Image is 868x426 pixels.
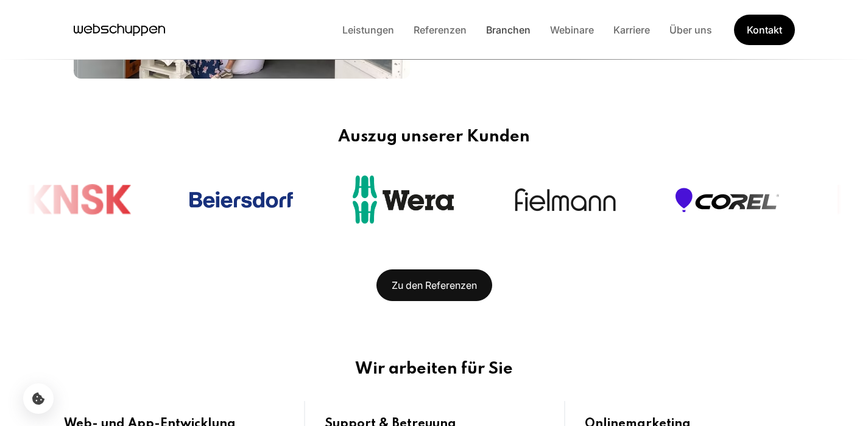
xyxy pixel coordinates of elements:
[23,383,54,414] button: Cookie-Einstellungen öffnen
[333,24,404,36] a: Leistungen
[676,188,779,212] a: Open the page of Corel in a new tab
[733,14,795,46] a: Get Started
[44,360,824,379] h3: Wir arbeiten für Sie
[351,174,455,225] a: Open the page of Wera in a new tab
[513,186,617,213] a: Open the page of Fielmann in a new tab
[27,184,131,215] a: Open the page of KNSK in a new tab
[351,174,455,225] img: Wera
[660,24,722,36] a: Über uns
[27,184,131,215] img: KNSK
[476,24,540,36] a: Branchen
[189,191,293,208] a: Open the page of Beiersdorf in a new tab
[376,269,492,301] a: Zu den Referenzen
[540,24,604,36] a: Webinare
[27,127,841,147] h3: Auszug unserer Kunden
[604,24,660,36] a: Karriere
[74,21,165,39] a: Hauptseite besuchen
[676,188,779,212] img: Corel
[513,186,617,213] img: Fielmann
[189,191,293,208] img: Beiersdorf
[404,24,476,36] a: Referenzen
